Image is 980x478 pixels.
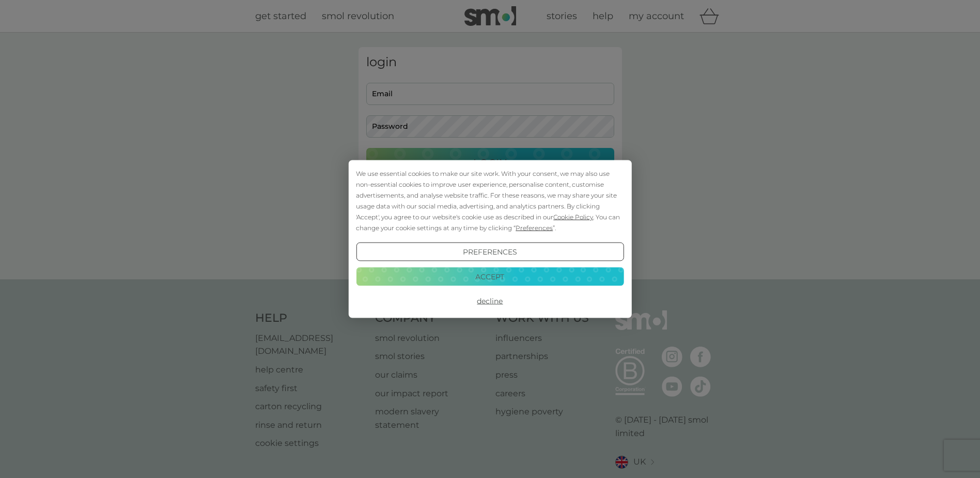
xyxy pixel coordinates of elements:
[516,224,553,232] span: Preferences
[356,292,624,310] button: Decline
[356,267,624,286] button: Accept
[553,213,593,221] span: Cookie Policy
[356,243,624,261] button: Preferences
[356,168,624,233] div: We use essential cookies to make our site work. With your consent, we may also use non-essential ...
[348,160,631,318] div: Cookie Consent Prompt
